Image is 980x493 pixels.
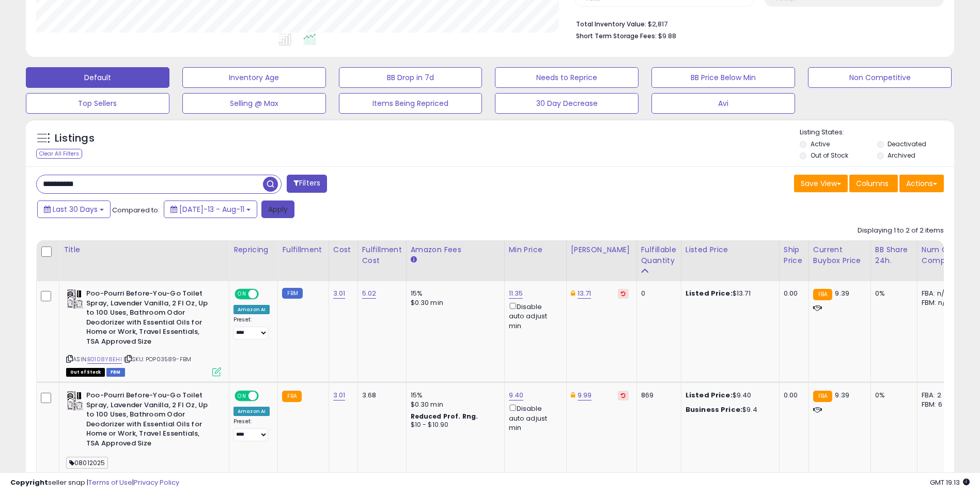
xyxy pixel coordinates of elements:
div: Num of Comp. [922,244,959,266]
a: 9.40 [509,390,524,400]
b: Listed Price: [686,288,733,298]
a: 11.35 [509,288,523,299]
a: Privacy Policy [134,477,179,487]
div: 15% [411,391,496,400]
div: $0.30 min [411,400,496,409]
div: seller snap | | [10,478,179,488]
button: Items Being Repriced [339,93,483,114]
button: Apply [261,201,294,218]
div: Listed Price [686,244,775,255]
div: 3.68 [362,391,398,400]
div: $9.40 [686,391,771,400]
div: FBM: 6 [922,400,956,409]
div: 0.00 [784,391,801,400]
span: All listings that are currently out of stock and unavailable for purchase on Amazon [66,368,105,377]
div: 0% [875,391,909,400]
div: Fulfillment Cost [362,244,402,266]
img: 51DS0gsOByL._SL40_.jpg [66,289,84,310]
div: Cost [333,244,353,255]
label: Deactivated [888,140,926,148]
button: Avi [651,93,795,114]
label: Out of Stock [811,151,848,160]
div: Title [64,244,225,255]
button: Save View [794,175,848,192]
b: Business Price: [686,405,742,414]
label: Active [811,140,830,148]
b: Total Inventory Value: [576,20,646,28]
a: 3.01 [333,288,346,299]
h5: Listings [55,131,95,146]
button: Filters [287,175,327,193]
div: Disable auto adjust min [509,403,558,433]
span: 9.39 [835,390,849,400]
button: BB Drop in 7d [339,67,483,88]
a: B0108Y8EHI [87,355,122,364]
span: OFF [257,392,274,400]
button: [DATE]-13 - Aug-11 [164,201,257,218]
div: FBA: n/a [922,289,956,298]
div: Min Price [509,244,562,255]
span: | SKU: POP03589-FBM [123,355,191,363]
button: Inventory Age [182,67,326,88]
div: 869 [641,391,673,400]
a: 13.71 [578,288,592,299]
div: [PERSON_NAME] [571,244,632,255]
span: ON [236,392,248,400]
span: FBM [106,368,125,377]
div: 0% [875,289,909,298]
span: Last 30 Days [53,204,98,214]
div: $10 - $10.90 [411,421,496,429]
div: 15% [411,289,496,298]
button: BB Price Below Min [651,67,795,88]
b: Reduced Prof. Rng. [411,412,478,421]
div: 0.00 [784,289,801,298]
span: ON [236,290,248,299]
b: Listed Price: [686,390,733,400]
div: Clear All Filters [36,149,82,159]
div: Amazon AI [234,407,270,416]
button: Selling @ Max [182,93,326,114]
small: Amazon Fees. [411,255,417,265]
button: Needs to Reprice [495,67,639,88]
div: Disable auto adjust min [509,301,558,331]
p: Listing States: [800,128,954,137]
small: FBM [282,288,302,299]
div: $13.71 [686,289,771,298]
a: 5.02 [362,288,377,299]
span: 2025-09-11 19:13 GMT [930,477,970,487]
small: FBA [282,391,301,402]
div: Current Buybox Price [813,244,866,266]
span: $9.88 [658,31,676,41]
div: $0.30 min [411,298,496,307]
img: 51DS0gsOByL._SL40_.jpg [66,391,84,411]
div: FBA: 2 [922,391,956,400]
button: Last 30 Days [37,201,111,218]
div: Fulfillment [282,244,324,255]
div: 0 [641,289,673,298]
span: Columns [856,178,889,189]
span: [DATE]-13 - Aug-11 [179,204,244,214]
div: BB Share 24h. [875,244,913,266]
a: Terms of Use [88,477,132,487]
div: FBM: n/a [922,298,956,307]
div: Amazon AI [234,305,270,314]
a: 9.99 [578,390,592,400]
button: Actions [899,175,944,192]
div: $9.4 [686,405,771,414]
div: Amazon Fees [411,244,500,255]
button: Default [26,67,169,88]
strong: Copyright [10,477,48,487]
button: Columns [849,175,898,192]
b: Short Term Storage Fees: [576,32,657,40]
b: Poo-Pourri Before-You-Go Toilet Spray, Lavender Vanilla, 2 Fl Oz, Up to 100 Uses, Bathroom Odor D... [86,289,212,349]
div: Repricing [234,244,273,255]
a: 3.01 [333,390,346,400]
div: Fulfillable Quantity [641,244,677,266]
li: $2,817 [576,17,936,29]
button: Non Competitive [808,67,952,88]
label: Archived [888,151,915,160]
div: ASIN: [66,289,221,375]
div: Preset: [234,418,270,441]
span: Compared to: [112,205,160,215]
div: Preset: [234,316,270,340]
